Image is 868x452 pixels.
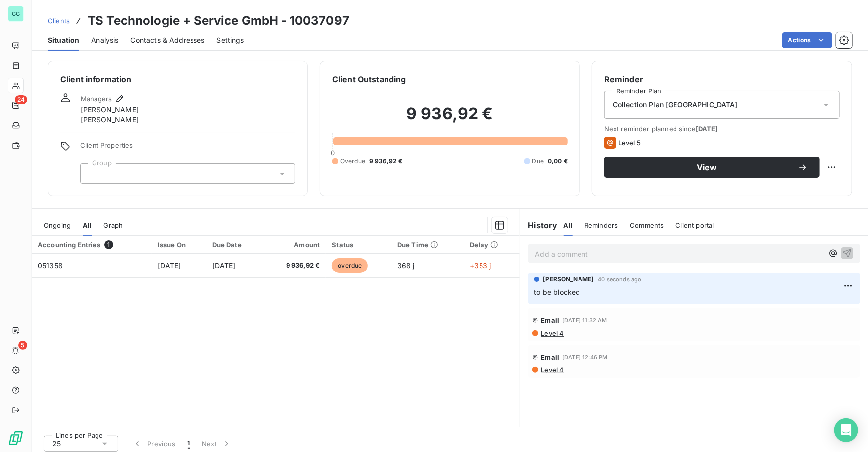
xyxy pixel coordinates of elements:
[604,157,820,178] button: View
[52,439,61,449] span: 25
[188,439,190,449] span: 1
[212,241,257,249] div: Due Date
[397,241,458,249] div: Due Time
[48,16,70,26] a: Clients
[540,366,564,374] span: Level 4
[584,221,618,229] span: Reminders
[104,221,123,229] span: Graph
[48,35,79,45] span: Situation
[613,100,738,110] span: Collection Plan [GEOGRAPHIC_DATA]
[15,95,27,104] span: 24
[562,317,607,323] span: [DATE] 11:32 AM
[88,12,349,30] h3: TS Technologie + Service GmbH - 10037097
[369,157,403,166] span: 9 936,92 €
[48,17,70,25] span: Clients
[38,261,63,270] span: 051358
[44,221,71,229] span: Ongoing
[543,275,594,284] span: [PERSON_NAME]
[340,157,365,166] span: Overdue
[269,261,320,271] span: 9 936,92 €
[331,149,335,157] span: 0
[81,105,139,115] span: [PERSON_NAME]
[834,418,858,442] div: Open Intercom Messenger
[598,276,642,282] span: 40 seconds ago
[696,125,718,133] span: [DATE]
[18,341,27,350] span: 5
[158,261,181,270] span: [DATE]
[131,35,205,45] span: Contacts & Addresses
[564,221,573,229] span: All
[332,241,386,249] div: Status
[332,73,406,85] h6: Client Outstanding
[104,240,113,249] span: 1
[540,329,564,337] span: Level 4
[397,261,415,270] span: 368 j
[91,35,118,45] span: Analysis
[520,219,558,231] h6: History
[269,241,320,249] div: Amount
[89,169,96,178] input: Add a tag
[616,163,798,171] span: View
[212,261,236,270] span: [DATE]
[217,35,244,45] span: Settings
[470,261,491,270] span: +353 j
[83,221,92,229] span: All
[80,141,295,155] span: Client Properties
[604,73,840,85] h6: Reminder
[532,157,544,166] span: Due
[81,115,139,125] span: [PERSON_NAME]
[548,157,568,166] span: 0,00 €
[541,316,560,324] span: Email
[534,288,580,296] span: to be blocked
[332,104,568,134] h2: 9 936,92 €
[332,258,368,273] span: overdue
[782,32,832,48] button: Actions
[38,240,146,249] div: Accounting Entries
[8,430,24,446] img: Logo LeanPay
[630,221,664,229] span: Comments
[81,95,112,103] span: Managers
[676,221,714,229] span: Client portal
[158,241,200,249] div: Issue On
[604,125,840,133] span: Next reminder planned since
[60,73,295,85] h6: Client information
[541,353,560,361] span: Email
[562,354,607,360] span: [DATE] 12:46 PM
[8,6,24,22] div: GG
[618,139,641,147] span: Level 5
[470,241,514,249] div: Delay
